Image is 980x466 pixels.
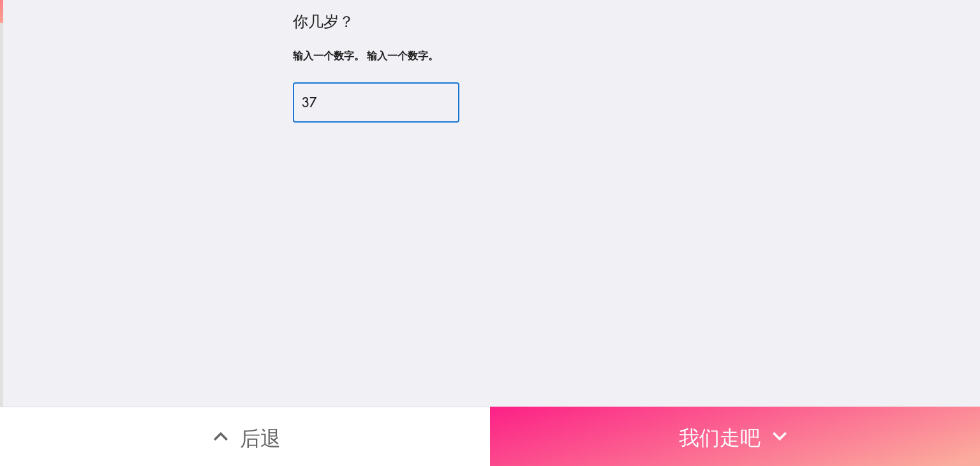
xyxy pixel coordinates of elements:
font: 后退 [240,425,281,451]
font: 输入一个数字。 [293,49,364,62]
font: 输入一个数字。 [367,49,438,62]
font: 你几岁？ [293,11,354,31]
button: 我们走吧 [490,407,980,466]
font: 我们走吧 [679,425,761,451]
